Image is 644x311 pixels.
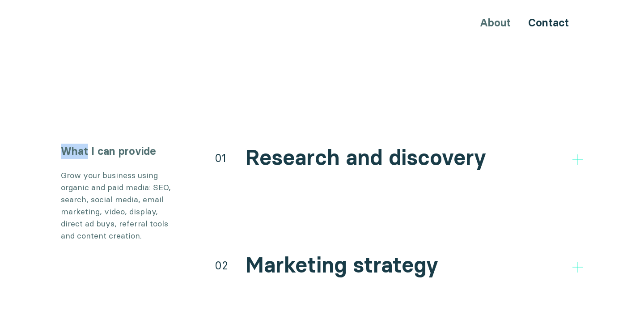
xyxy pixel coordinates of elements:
div: 02 [215,257,228,273]
h3: What I can provide [61,144,177,159]
a: Contact [528,16,569,29]
h2: Research and discovery [245,145,486,171]
p: Grow your business using organic and paid media: SEO, search, social media, email marketing, vide... [61,169,177,242]
div: 01 [215,150,226,166]
h2: Marketing strategy [245,252,438,278]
